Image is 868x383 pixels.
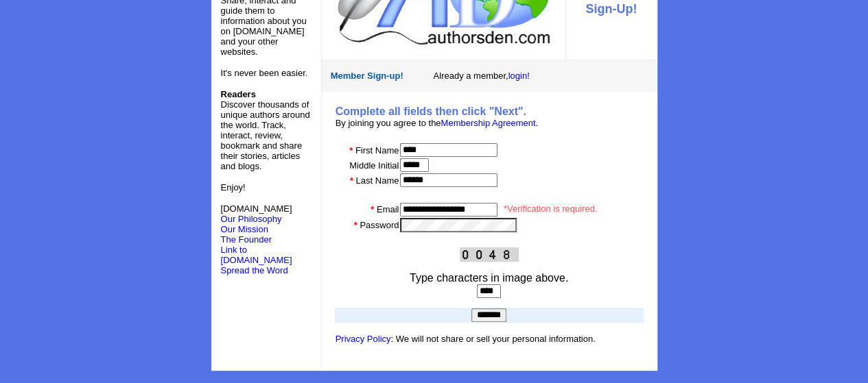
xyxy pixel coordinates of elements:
font: Type characters in image above. [410,272,568,284]
a: Spread the Word [221,264,288,275]
a: login! [508,71,530,81]
font: Middle Initial [349,160,399,171]
a: Membership Agreement [441,118,535,128]
font: *Verification is required. [504,203,598,214]
b: Complete all fields then click "Next". [336,106,526,117]
a: The Founder [221,234,272,245]
font: Last Name [355,175,399,186]
font: Discover thousands of unique authors around the world. Track, interact, review, bookmark and shar... [221,89,310,171]
a: Our Philosophy [221,214,282,224]
font: Already a member, [433,71,529,81]
font: First Name [355,145,399,156]
font: It's never been easier. [221,68,308,78]
font: Email [377,204,399,214]
font: Enjoy! [221,182,246,193]
img: This Is CAPTCHA Image [460,247,519,262]
font: [DOMAIN_NAME] [221,203,292,224]
font: By joining you agree to the . [336,118,539,128]
font: : We will not share or sell your personal information. [336,334,596,344]
a: Link to [DOMAIN_NAME] [221,245,292,265]
font: Member Sign-up! [331,71,403,81]
font: Spread the Word [221,265,288,275]
a: Privacy Policy [336,334,391,344]
font: Password [360,220,399,230]
a: Our Mission [221,224,268,234]
b: Readers [221,89,256,99]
